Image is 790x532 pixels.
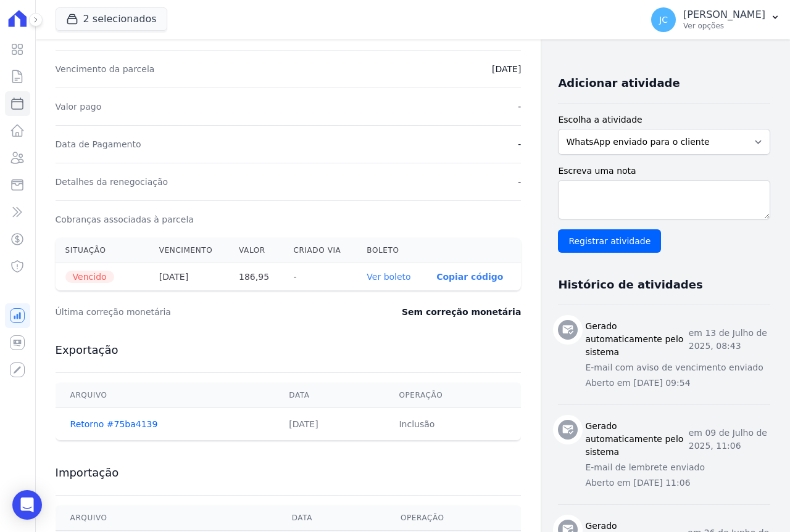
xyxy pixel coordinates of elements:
[683,21,765,31] p: Ver opções
[149,263,229,291] th: [DATE]
[585,477,770,489] p: Aberto em [DATE] 11:06
[558,113,770,126] label: Escolha a atividade
[65,271,114,283] span: Vencido
[386,505,521,531] th: Operação
[492,63,521,75] dd: [DATE]
[384,383,521,408] th: Operação
[56,7,167,31] button: 2 selecionados
[283,238,357,263] th: Criado via
[56,306,331,318] dt: Última correção monetária
[277,505,386,531] th: Data
[683,9,765,21] p: [PERSON_NAME]
[56,383,275,408] th: Arquivo
[558,277,702,292] h3: Histórico de atividades
[56,100,102,113] dt: Valor pago
[56,213,194,226] dt: Cobranças associadas à parcela
[229,263,283,291] th: 186,95
[558,229,661,253] input: Registrar atividade
[689,327,770,353] p: em 13 de Julho de 2025, 08:43
[402,306,521,318] dd: Sem correção monetária
[585,377,770,390] p: Aberto em [DATE] 09:54
[274,408,384,441] td: [DATE]
[659,15,668,24] span: JC
[274,383,384,408] th: Data
[641,2,790,37] button: JC [PERSON_NAME] Ver opções
[229,238,283,263] th: Valor
[149,238,229,263] th: Vencimento
[12,490,42,520] div: Open Intercom Messenger
[585,320,688,359] h3: Gerado automaticamente pelo sistema
[585,461,770,474] p: E-mail de lembrete enviado
[56,138,141,150] dt: Data de Pagamento
[367,272,410,282] a: Ver boleto
[585,361,770,374] p: E-mail com aviso de vencimento enviado
[585,420,688,459] h3: Gerado automaticamente pelo sistema
[70,419,158,429] a: Retorno #75ba4139
[689,427,770,452] p: em 09 de Julho de 2025, 11:06
[384,408,521,441] td: Inclusão
[436,272,503,282] button: Copiar código
[558,76,680,91] h3: Adicionar atividade
[56,238,149,263] th: Situação
[56,505,277,531] th: Arquivo
[56,343,522,358] h3: Exportação
[518,100,521,113] dd: -
[558,165,770,178] label: Escreva uma nota
[518,176,521,188] dd: -
[357,238,426,263] th: Boleto
[518,138,521,150] dd: -
[56,176,168,188] dt: Detalhes da renegociação
[56,63,155,75] dt: Vencimento da parcela
[56,465,522,480] h3: Importação
[283,263,357,291] th: -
